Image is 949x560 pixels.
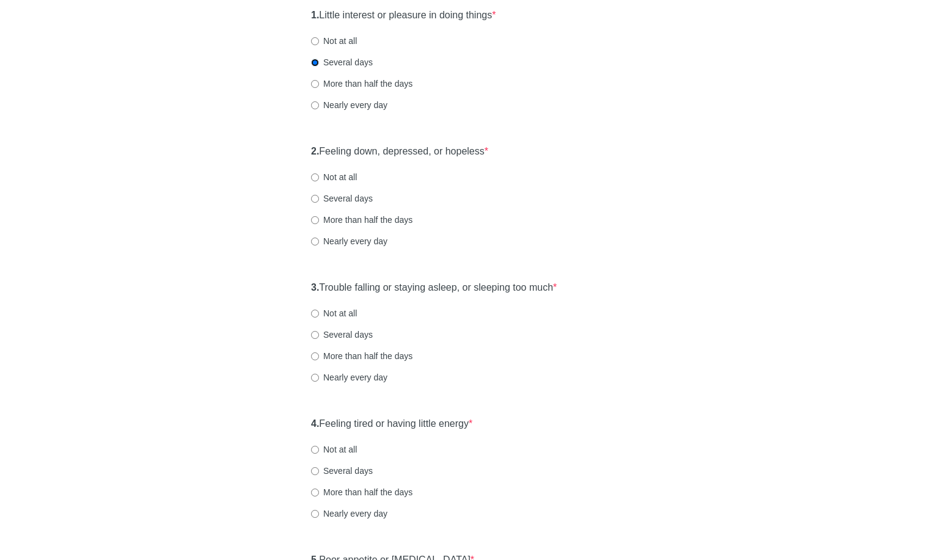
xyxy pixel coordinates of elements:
label: Nearly every day [311,371,387,384]
label: Several days [311,465,373,477]
input: Several days [311,195,319,203]
strong: 2. [311,146,319,156]
label: Not at all [311,171,357,183]
label: Feeling down, depressed, or hopeless [311,145,488,159]
strong: 1. [311,10,319,20]
label: More than half the days [311,78,412,90]
label: Little interest or pleasure in doing things [311,9,496,23]
label: Nearly every day [311,235,387,247]
label: Several days [311,56,373,68]
input: More than half the days [311,352,319,360]
input: Not at all [311,446,319,454]
input: Nearly every day [311,101,319,109]
strong: 3. [311,282,319,293]
input: Not at all [311,173,319,181]
label: Nearly every day [311,99,387,111]
label: More than half the days [311,350,412,362]
input: Not at all [311,37,319,45]
strong: 4. [311,418,319,429]
input: Nearly every day [311,238,319,245]
label: Trouble falling or staying asleep, or sleeping too much [311,281,557,295]
input: More than half the days [311,489,319,496]
input: Several days [311,467,319,475]
label: Not at all [311,35,357,47]
input: More than half the days [311,216,319,224]
label: Nearly every day [311,507,387,520]
label: Not at all [311,307,357,319]
input: Several days [311,331,319,339]
input: Several days [311,59,319,67]
input: Nearly every day [311,510,319,518]
label: More than half the days [311,486,412,498]
label: Not at all [311,443,357,456]
label: More than half the days [311,214,412,226]
label: Several days [311,329,373,341]
input: Not at all [311,310,319,318]
label: Feeling tired or having little energy [311,417,472,431]
label: Several days [311,192,373,205]
input: Nearly every day [311,374,319,382]
input: More than half the days [311,80,319,88]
